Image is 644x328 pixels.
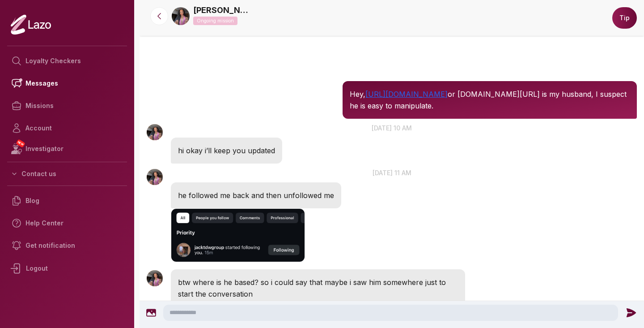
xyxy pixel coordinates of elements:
span: NEW [16,139,25,148]
p: [DATE] 10 am [140,123,644,133]
a: [URL][DOMAIN_NAME] [365,90,448,99]
a: Blog [7,190,127,212]
div: Logout [7,257,127,280]
a: Missions [7,95,127,117]
a: Messages [7,72,127,95]
p: he followed me back and then unfollowed me [178,190,334,201]
p: [DATE] 11 am [140,168,644,177]
a: NEWInvestigator [7,139,127,158]
a: [PERSON_NAME] [193,4,251,17]
a: Get notification [7,234,127,257]
p: hi okay i’ll keep you updated [178,145,275,156]
img: User avatar [147,270,163,286]
a: Help Center [7,212,127,234]
p: Ongoing mission [193,17,237,25]
button: Contact us [7,166,127,182]
button: Tip [612,7,637,29]
a: Account [7,117,127,139]
img: 4b0546d6-1fdc-485f-8419-658a292abdc7 [172,7,190,25]
p: Hey, or [DOMAIN_NAME][URL] is my husband, I suspect he is easy to manipulate. [350,88,630,112]
a: Loyalty Checkers [7,50,127,72]
p: btw where is he based? so i could say that maybe i saw him somewhere just to start the conversation [178,276,458,300]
